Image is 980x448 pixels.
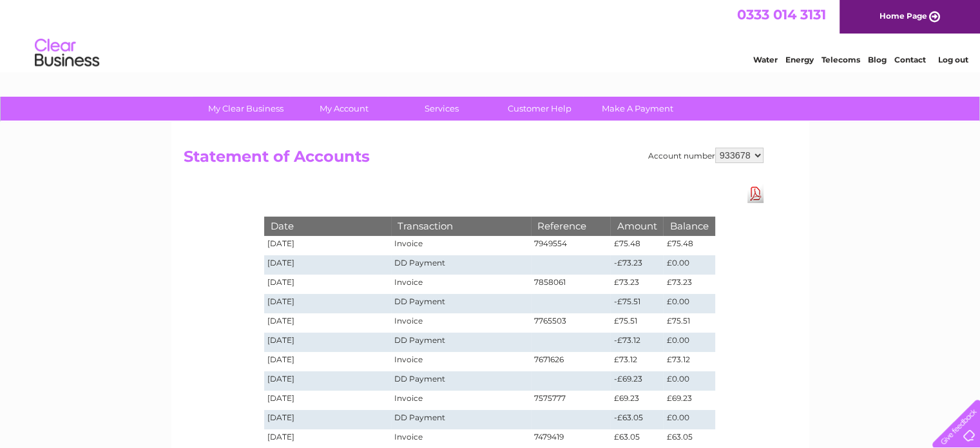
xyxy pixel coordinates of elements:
td: DD Payment [391,255,530,275]
a: Water [753,55,778,64]
td: £0.00 [663,255,715,275]
td: £75.48 [610,236,663,255]
div: Clear Business is a trading name of Verastar Limited (registered in [GEOGRAPHIC_DATA] No. 3667643... [186,7,795,63]
a: My Account [291,97,397,121]
a: Download Pdf [747,184,764,203]
td: £75.48 [663,236,715,255]
div: Account number [648,148,764,163]
a: Energy [785,55,814,64]
td: [DATE] [264,275,392,294]
th: Transaction [391,217,530,235]
td: 7575777 [531,391,611,410]
td: DD Payment [391,294,530,313]
td: £69.23 [663,391,715,410]
td: [DATE] [264,391,392,410]
td: £73.23 [663,275,715,294]
td: £75.51 [663,313,715,333]
td: [DATE] [264,371,392,391]
th: Balance [663,217,715,235]
td: £75.51 [610,313,663,333]
th: Amount [610,217,663,235]
td: 7671626 [531,352,611,371]
a: Make A Payment [584,97,691,121]
a: Telecoms [821,55,860,64]
td: £0.00 [663,371,715,391]
td: DD Payment [391,410,530,429]
td: £73.12 [610,352,663,371]
th: Date [264,217,392,235]
td: -£73.12 [610,333,663,352]
a: Services [389,97,495,121]
td: 7949554 [531,236,611,255]
td: 7765503 [531,313,611,333]
td: [DATE] [264,410,392,429]
td: £0.00 [663,294,715,313]
a: Contact [894,55,926,64]
td: Invoice [391,275,530,294]
td: [DATE] [264,333,392,352]
td: £0.00 [663,333,715,352]
td: DD Payment [391,371,530,391]
td: 7858061 [531,275,611,294]
td: Invoice [391,352,530,371]
td: £69.23 [610,391,663,410]
td: [DATE] [264,236,392,255]
td: -£73.23 [610,255,663,275]
img: logo.png [34,34,100,73]
td: Invoice [391,236,530,255]
td: [DATE] [264,255,392,275]
td: £73.12 [663,352,715,371]
a: My Clear Business [193,97,299,121]
th: Reference [531,217,611,235]
td: Invoice [391,313,530,333]
td: [DATE] [264,352,392,371]
td: £73.23 [610,275,663,294]
a: Customer Help [486,97,593,121]
td: -£75.51 [610,294,663,313]
td: [DATE] [264,313,392,333]
td: DD Payment [391,333,530,352]
a: 0333 014 3131 [737,6,826,23]
a: Log out [937,55,968,64]
td: -£63.05 [610,410,663,429]
td: £0.00 [663,410,715,429]
td: [DATE] [264,294,392,313]
a: Blog [868,55,887,64]
td: Invoice [391,391,530,410]
td: -£69.23 [610,371,663,391]
h2: Statement of Accounts [184,148,764,172]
